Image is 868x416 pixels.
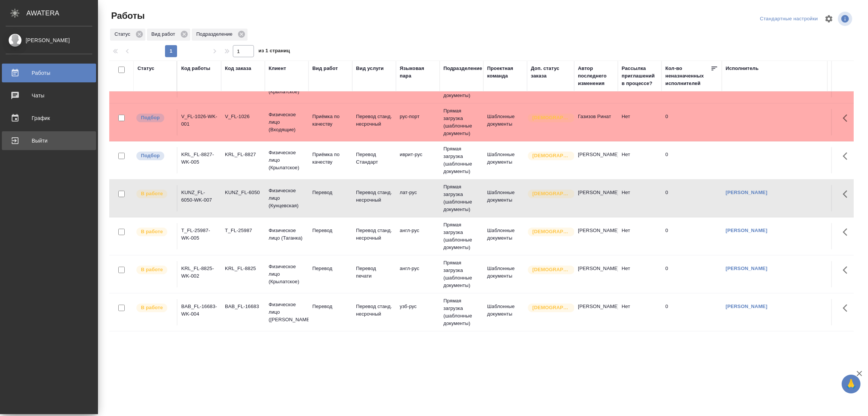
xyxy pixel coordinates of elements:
[312,151,348,166] p: Приёмка по качеству
[574,261,618,287] td: [PERSON_NAME]
[258,46,290,57] span: из 1 страниц
[838,12,854,26] span: Посмотреть информацию
[662,223,722,249] td: 0
[758,13,820,25] div: split button
[838,261,856,279] button: Здесь прячутся важные кнопки
[269,65,286,72] div: Клиент
[225,303,261,310] div: BAB_FL-16683
[483,147,527,173] td: Шаблонные документы
[225,227,261,234] div: T_FL-25987
[396,147,440,173] td: иврит-рус
[440,255,483,293] td: Прямая загрузка (шаблонные документы)
[726,190,767,195] a: [PERSON_NAME]
[141,114,160,121] p: Подбор
[618,223,662,249] td: Нет
[177,299,221,325] td: BAB_FL-16683-WK-004
[151,30,178,38] p: Вид работ
[225,189,261,196] div: KUNZ_FL-6050
[269,263,305,285] p: Физическое лицо (Крылатское)
[312,265,348,272] p: Перевод
[356,227,392,242] p: Перевод станд. несрочный
[574,185,618,211] td: [PERSON_NAME]
[726,266,767,271] a: [PERSON_NAME]
[312,227,348,234] p: Перевод
[440,293,483,331] td: Прямая загрузка (шаблонные документы)
[487,65,523,80] div: Проектная команда
[141,266,163,273] p: В работе
[312,189,348,196] p: Перевод
[531,65,570,80] div: Доп. статус заказа
[532,304,570,311] p: [DEMOGRAPHIC_DATA]
[845,376,857,392] span: 🙏
[177,261,221,287] td: KRL_FL-8825-WK-002
[115,30,133,38] p: Статус
[842,375,860,393] button: 🙏
[838,147,856,165] button: Здесь прячутся важные кнопки
[269,111,305,134] p: Физическое лицо (Входящие)
[396,185,440,211] td: лат-рус
[269,187,305,210] p: Физическое лицо (Кунцевская)
[109,10,145,22] span: Работы
[574,147,618,173] td: [PERSON_NAME]
[147,29,190,41] div: Вид работ
[726,304,767,309] a: [PERSON_NAME]
[440,179,483,217] td: Прямая загрузка (шаблонные документы)
[312,113,348,128] p: Приёмка по качеству
[618,261,662,287] td: Нет
[532,152,570,159] p: [DEMOGRAPHIC_DATA]
[622,65,658,87] div: Рассылка приглашений в процессе?
[396,299,440,325] td: узб-рус
[574,299,618,325] td: [PERSON_NAME]
[141,190,163,197] p: В работе
[177,109,221,135] td: V_FL-1026-WK-001
[356,265,392,280] p: Перевод печати
[578,65,614,87] div: Автор последнего изменения
[136,265,173,275] div: Исполнитель выполняет работу
[26,6,98,21] div: AWATERA
[665,65,711,87] div: Кол-во неназначенных исполнителей
[6,112,92,124] div: График
[440,103,483,141] td: Прямая загрузка (шаблонные документы)
[269,227,305,242] p: Физическое лицо (Таганка)
[2,131,96,150] a: Выйти
[6,36,92,44] div: [PERSON_NAME]
[532,114,570,121] p: [DEMOGRAPHIC_DATA]
[356,113,392,128] p: Перевод станд. несрочный
[2,64,96,82] a: Работы
[662,147,722,173] td: 0
[662,261,722,287] td: 0
[574,109,618,135] td: Газизов Ринат
[110,29,145,41] div: Статус
[662,299,722,325] td: 0
[312,65,338,72] div: Вид работ
[838,223,856,241] button: Здесь прячутся важные кнопки
[2,86,96,105] a: Чаты
[443,65,482,72] div: Подразделение
[356,151,392,166] p: Перевод Стандарт
[440,141,483,179] td: Прямая загрузка (шаблонные документы)
[574,223,618,249] td: [PERSON_NAME]
[400,65,436,80] div: Языковая пара
[618,299,662,325] td: Нет
[192,29,248,41] div: Подразделение
[136,227,173,237] div: Исполнитель выполняет работу
[177,223,221,249] td: T_FL-25987-WK-005
[356,65,384,72] div: Вид услуги
[662,185,722,211] td: 0
[396,261,440,287] td: англ-рус
[269,301,305,323] p: Физическое лицо ([PERSON_NAME])
[820,10,838,28] span: Настроить таблицу
[396,223,440,249] td: англ-рус
[136,113,173,123] div: Можно подбирать исполнителей
[177,147,221,173] td: KRL_FL-8827-WK-005
[6,135,92,146] div: Выйти
[483,109,527,135] td: Шаблонные документы
[483,185,527,211] td: Шаблонные документы
[196,30,235,38] p: Подразделение
[483,223,527,249] td: Шаблонные документы
[225,151,261,158] div: KRL_FL-8827
[618,147,662,173] td: Нет
[136,303,173,313] div: Исполнитель выполняет работу
[141,152,160,159] p: Подбор
[269,149,305,172] p: Физическое лицо (Крылатское)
